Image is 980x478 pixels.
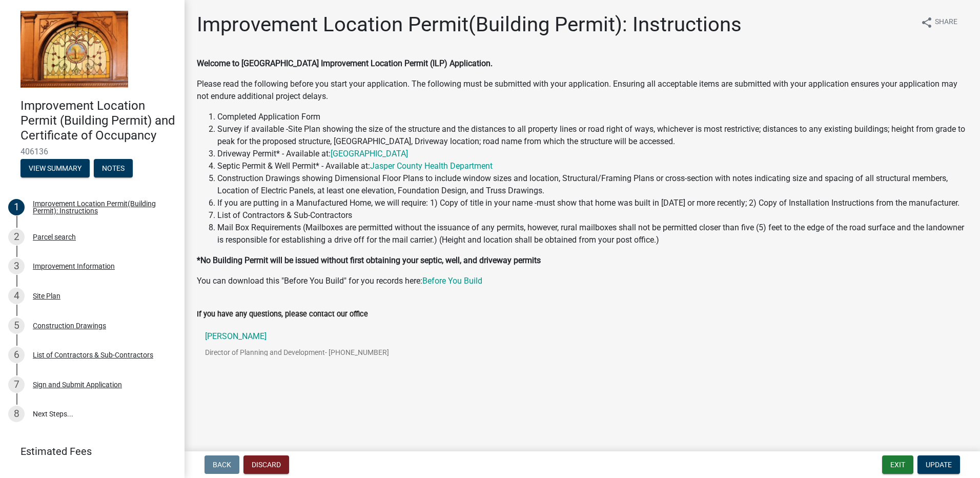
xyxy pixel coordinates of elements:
[205,349,405,356] p: Director of Planning and Development
[217,148,968,160] li: Driveway Permit* - Available at:
[217,160,968,172] li: Septic Permit & Well Permit* - Available at:
[8,258,25,274] div: 3
[21,98,176,143] h4: Improvement Location Permit (Building Permit) and Certificate of Occupancy
[8,229,25,245] div: 2
[422,276,482,286] a: Before You Build
[21,159,90,177] button: View Summary
[33,292,60,300] div: Site Plan
[205,455,239,474] button: Back
[8,347,25,363] div: 6
[217,111,968,123] li: Completed Application Form
[8,406,25,422] div: 8
[94,159,133,177] button: Notes
[243,455,289,474] button: Discard
[197,78,968,103] p: Please read the following before you start your application. The following must be submitted with...
[217,209,968,222] li: List of Contractors & Sub-Contractors
[325,348,389,356] span: - [PHONE_NUMBER]
[912,12,966,32] button: shareShare
[33,200,168,214] div: Improvement Location Permit(Building Permit): Instructions
[935,16,957,29] span: Share
[205,332,389,341] p: [PERSON_NAME]
[21,165,90,173] wm-modal-confirm: Summary
[217,197,968,209] li: If you are putting in a Manufactured Home, we will require: 1) Copy of title in your name -must s...
[21,11,128,88] img: Jasper County, Indiana
[197,324,968,372] a: [PERSON_NAME]Director of Planning and Development- [PHONE_NUMBER]
[331,149,408,158] a: [GEOGRAPHIC_DATA]
[197,275,968,287] p: You can download this "Before You Build" for you records here:
[197,12,742,37] h1: Improvement Location Permit(Building Permit): Instructions
[33,351,153,358] div: List of Contractors & Sub-Contractors
[8,441,168,462] a: Estimated Fees
[197,58,493,68] strong: Welcome to [GEOGRAPHIC_DATA] Improvement Location Permit (ILP) Application.
[8,317,25,334] div: 5
[921,16,933,29] i: share
[217,123,968,148] li: Survey if available -Site Plan showing the size of the structure and the distances to all propert...
[33,263,115,270] div: Improvement Information
[217,172,968,197] li: Construction Drawings showing Dimensional Floor Plans to include window sizes and location, Struc...
[8,199,25,215] div: 1
[94,165,133,173] wm-modal-confirm: Notes
[21,147,164,156] span: 406136
[882,455,913,474] button: Exit
[926,461,952,469] span: Update
[33,322,106,329] div: Construction Drawings
[213,461,231,469] span: Back
[197,255,541,265] strong: *No Building Permit will be issued without first obtaining your septic, well, and driveway permits
[8,288,25,304] div: 4
[217,222,968,246] li: Mail Box Requirements (Mailboxes are permitted without the issuance of any permits, however, rura...
[370,161,493,171] a: Jasper County Health Department
[8,376,25,393] div: 7
[33,233,76,241] div: Parcel search
[33,381,122,388] div: Sign and Submit Application
[917,455,960,474] button: Update
[197,311,368,318] label: If you have any questions, please contact our office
